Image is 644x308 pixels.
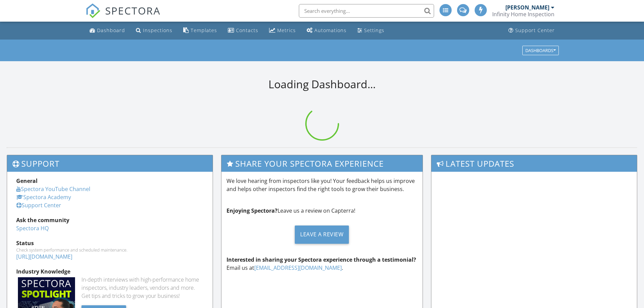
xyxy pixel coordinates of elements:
p: Leave us a review on Capterra! [226,207,418,215]
img: The Best Home Inspection Software - Spectora [86,3,100,18]
div: Support Center [515,27,555,33]
div: Status [16,239,204,247]
a: Contacts [225,24,261,37]
div: [PERSON_NAME] [505,4,549,11]
p: Email us at . [226,256,418,272]
div: Dashboard [97,27,125,33]
h3: Share Your Spectora Experience [221,155,423,172]
a: Support Center [16,202,61,209]
a: Leave a Review [226,220,418,249]
div: In-depth interviews with high-performance home inspectors, industry leaders, vendors and more. Ge... [81,276,204,300]
div: Infinity Home Inspection [492,11,554,18]
a: Dashboard [87,24,128,37]
div: Templates [191,27,217,33]
a: SPECTORA [86,9,161,23]
strong: Enjoying Spectora? [226,207,278,214]
p: We love hearing from inspectors like you! Your feedback helps us improve and helps other inspecto... [226,177,418,193]
div: Ask the community [16,216,204,224]
a: Inspections [133,24,175,37]
button: Dashboards [522,46,559,55]
a: Templates [181,24,220,37]
a: Settings [355,24,387,37]
div: Metrics [277,27,296,33]
div: Industry Knowledge [16,267,204,276]
a: Support Center [506,24,557,37]
a: Automations (Advanced) [304,24,349,37]
div: Dashboards [525,48,556,53]
a: [EMAIL_ADDRESS][DOMAIN_NAME] [254,264,342,271]
span: SPECTORA [105,3,161,18]
input: Search everything... [299,4,434,18]
strong: Interested in sharing your Spectora experience through a testimonial? [226,256,416,263]
a: [URL][DOMAIN_NAME] [16,253,72,260]
a: Metrics [266,24,299,37]
a: Spectora Academy [16,193,71,201]
a: Spectora YouTube Channel [16,185,90,193]
div: Settings [364,27,384,33]
div: Contacts [236,27,258,33]
h3: Latest Updates [431,155,637,172]
a: Spectora HQ [16,224,49,232]
div: Automations [314,27,347,33]
strong: General [16,177,38,185]
div: Leave a Review [295,226,349,244]
div: Inspections [143,27,172,33]
h3: Support [7,155,213,172]
div: Check system performance and scheduled maintenance. [16,247,204,253]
